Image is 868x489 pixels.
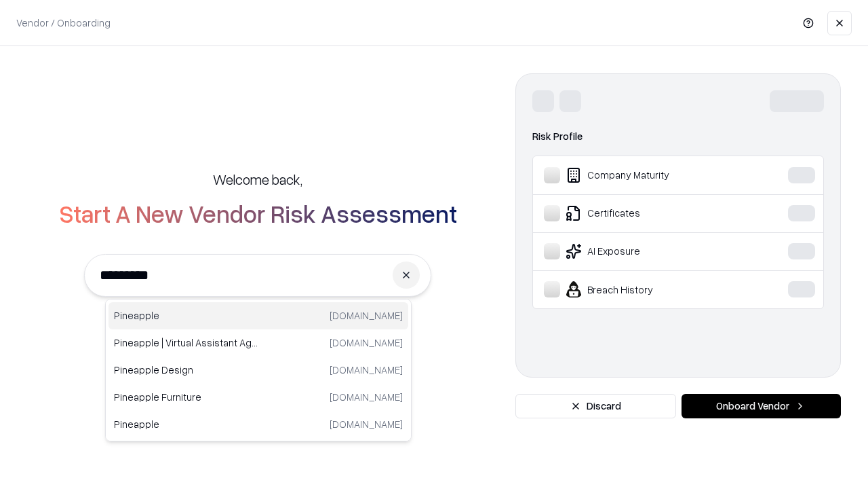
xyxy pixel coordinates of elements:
[213,170,302,189] h5: Welcome back,
[682,394,841,418] button: Onboard Vendor
[59,200,457,227] h2: Start A New Vendor Risk Assessment
[544,243,747,259] div: AI Exposure
[532,128,824,145] div: Risk Profile
[114,363,258,377] p: Pineapple Design
[515,394,676,418] button: Discard
[330,417,403,431] p: [DOMAIN_NAME]
[114,417,258,431] p: Pineapple
[114,390,258,404] p: Pineapple Furniture
[544,281,747,297] div: Breach History
[105,299,412,441] div: Suggestions
[330,390,403,404] p: [DOMAIN_NAME]
[544,167,747,183] div: Company Maturity
[16,16,111,30] p: Vendor / Onboarding
[114,308,258,323] p: Pineapple
[114,336,258,350] p: Pineapple | Virtual Assistant Agency
[544,205,747,221] div: Certificates
[330,336,403,350] p: [DOMAIN_NAME]
[330,308,403,323] p: [DOMAIN_NAME]
[330,363,403,377] p: [DOMAIN_NAME]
